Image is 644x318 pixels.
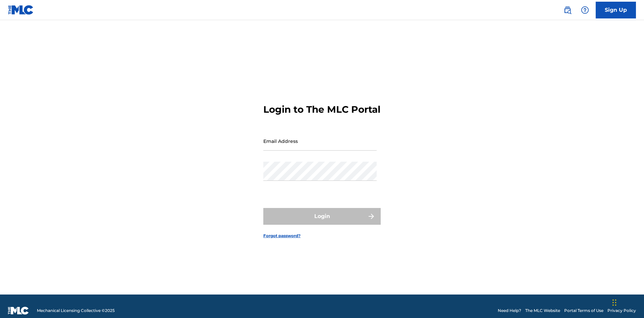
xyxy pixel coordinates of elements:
a: The MLC Website [525,308,560,314]
a: Privacy Policy [607,308,636,314]
div: Drag [612,293,616,313]
a: Public Search [561,3,574,17]
iframe: Chat Widget [610,286,644,318]
img: MLC Logo [8,5,34,15]
img: logo [8,307,29,315]
img: search [563,6,572,14]
div: Help [578,3,592,17]
span: Mechanical Licensing Collective © 2025 [37,308,115,314]
a: Portal Terms of Use [564,308,603,314]
a: Need Help? [498,308,521,314]
h3: Login to The MLC Portal [263,104,380,115]
img: help [581,6,589,14]
a: Sign Up [596,2,636,18]
a: Forgot password? [263,233,301,239]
